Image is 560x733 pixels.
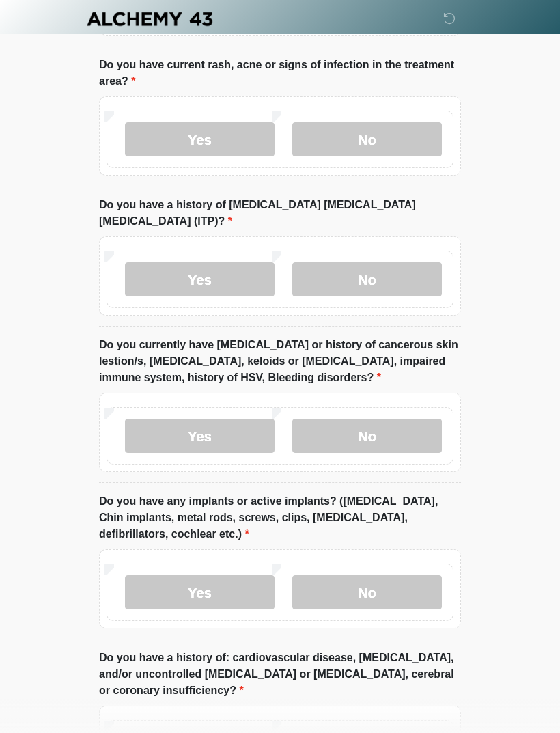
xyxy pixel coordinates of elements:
[125,575,275,609] label: Yes
[99,650,461,699] label: Do you have a history of: cardiovascular disease, [MEDICAL_DATA], and/or uncontrolled [MEDICAL_DA...
[99,197,461,230] label: Do you have a history of [MEDICAL_DATA] [MEDICAL_DATA] [MEDICAL_DATA] (ITP)?
[125,262,275,296] label: Yes
[292,575,442,609] label: No
[99,337,461,386] label: Do you currently have [MEDICAL_DATA] or history of cancerous skin lestion/s, [MEDICAL_DATA], kelo...
[99,493,461,542] label: Do you have any implants or active implants? ([MEDICAL_DATA], Chin implants, metal rods, screws, ...
[292,419,442,453] label: No
[125,419,275,453] label: Yes
[125,122,275,156] label: Yes
[85,10,214,27] img: Alchemy 43 Logo
[292,262,442,296] label: No
[99,57,461,89] label: Do you have current rash, acne or signs of infection in the treatment area?
[292,122,442,156] label: No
